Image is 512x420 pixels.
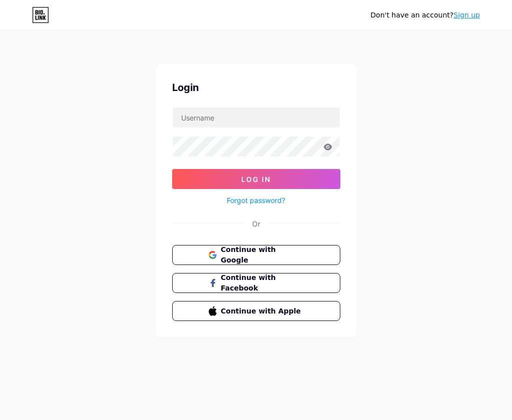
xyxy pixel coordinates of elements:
[221,272,303,293] span: Continue with Facebook
[227,195,285,205] a: Forgot password?
[221,244,303,265] span: Continue with Google
[173,107,340,127] input: Username
[252,218,260,229] div: Or
[172,169,340,189] button: Log In
[172,301,340,321] button: Continue with Apple
[172,273,340,293] button: Continue with Facebook
[172,80,340,95] div: Login
[172,245,340,265] button: Continue with Google
[453,11,480,19] a: Sign up
[241,175,271,183] span: Log In
[370,10,480,20] div: Don't have an account?
[221,306,303,316] span: Continue with Apple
